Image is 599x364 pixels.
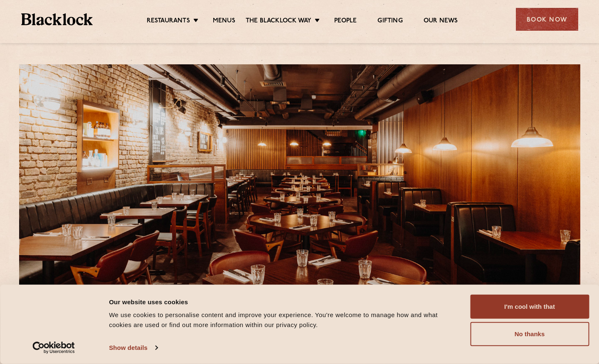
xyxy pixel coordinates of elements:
a: People [334,17,357,26]
a: Our News [424,17,458,26]
div: Our website uses cookies [109,297,461,307]
img: BL_Textured_Logo-footer-cropped.svg [21,13,93,25]
div: We use cookies to personalise content and improve your experience. You're welcome to manage how a... [109,310,461,330]
a: Show details [109,342,157,354]
a: Usercentrics Cookiebot - opens in a new window [17,342,90,354]
button: I'm cool with that [470,295,589,319]
a: Menus [213,17,235,26]
a: Gifting [377,17,402,26]
a: The Blacklock Way [246,17,311,26]
button: No thanks [470,322,589,346]
a: Restaurants [147,17,190,26]
div: Book Now [516,8,578,31]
